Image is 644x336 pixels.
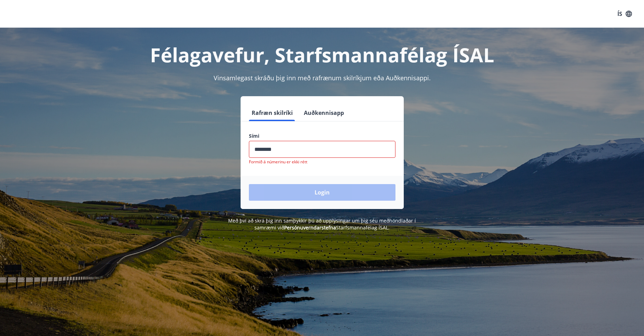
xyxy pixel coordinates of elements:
[214,74,431,82] span: Vinsamlegast skráðu þig inn með rafrænum skilríkjum eða Auðkennisappi.
[249,105,296,121] button: Rafræn skilríki
[301,105,347,121] button: Auðkennisapp
[614,8,636,20] button: ÍS
[249,159,395,165] p: Formið á númerinu er ekki rétt
[249,133,395,139] label: Sími
[284,224,336,231] a: Persónuverndarstefna
[82,42,563,68] h1: Félagavefur, Starfsmannafélag ÍSAL
[228,217,416,231] span: Með því að skrá þig inn samþykkir þú að upplýsingar um þig séu meðhöndlaðar í samræmi við Starfsm...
